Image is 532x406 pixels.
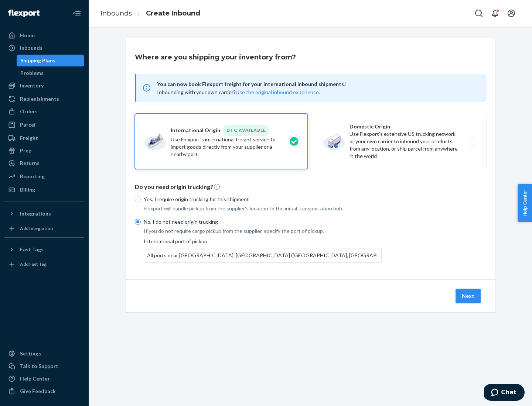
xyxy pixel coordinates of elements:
[8,10,40,17] img: Flexport logo
[20,134,38,142] div: Freight
[20,108,38,115] div: Orders
[20,82,44,89] div: Inventory
[4,106,84,117] a: Orders
[144,238,382,263] div: International port of pickup
[20,44,42,52] div: Inbounds
[4,157,84,169] a: Returns
[471,6,486,21] button: Open Search Box
[20,362,58,370] div: Talk to Support
[4,171,84,182] a: Reporting
[135,196,141,202] input: Yes, I require origin trucking for this shipment
[20,69,44,77] div: Problems
[20,186,35,193] div: Billing
[488,6,502,21] button: Open notifications
[95,3,206,24] ol: breadcrumbs
[20,261,47,267] div: Add Fast Tag
[4,208,84,220] button: Integrations
[20,121,35,128] div: Parcel
[4,244,84,255] button: Fast Tags
[456,289,481,303] button: Next
[4,258,84,270] a: Add Fast Tag
[4,93,84,105] a: Replenishments
[69,6,84,21] button: Close Navigation
[146,9,200,17] a: Create Inbound
[20,350,41,357] div: Settings
[135,52,296,62] h3: Where are you shipping your inventory from?
[20,225,53,231] div: Add Integration
[4,348,84,359] a: Settings
[20,388,56,395] div: Give Feedback
[4,42,84,54] a: Inbounds
[17,55,85,66] a: Shipping Plans
[4,184,84,196] a: Billing
[20,159,40,167] div: Returns
[4,80,84,92] a: Inventory
[144,196,382,203] p: Yes, I require origin trucking for this shipment
[518,184,532,222] button: Help Center
[144,205,382,212] p: Flexport will handle pickup from the supplier's location to the initial transportation hub.
[17,67,85,79] a: Problems
[4,132,84,144] a: Freight
[20,147,31,154] div: Prep
[4,30,84,41] a: Home
[135,183,487,191] p: Do you need origin trucking?
[4,223,84,234] a: Add Integration
[135,219,141,225] input: No, I do not need origin trucking
[100,9,132,17] a: Inbounds
[20,57,55,64] div: Shipping Plans
[504,6,519,21] button: Open account menu
[4,385,84,397] button: Give Feedback
[157,80,478,89] span: You can now book Flexport freight for your international inbound shipments!
[20,95,59,103] div: Replenishments
[144,227,382,235] p: If you do not require cargo pickup from the supplier, specify the port of pickup.
[20,375,50,382] div: Help Center
[4,119,84,131] a: Parcel
[20,32,35,39] div: Home
[4,373,84,385] a: Help Center
[484,384,525,402] iframe: Opens a widget where you can chat to one of our agents
[20,210,51,217] div: Integrations
[20,246,44,253] div: Fast Tags
[4,360,84,372] button: Talk to Support
[20,173,45,180] div: Reporting
[4,145,84,156] a: Prep
[144,218,382,226] p: No, I do not need origin trucking
[157,89,320,95] span: Inbounding with your own carrier?
[236,89,320,96] button: Use the original inbound experience.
